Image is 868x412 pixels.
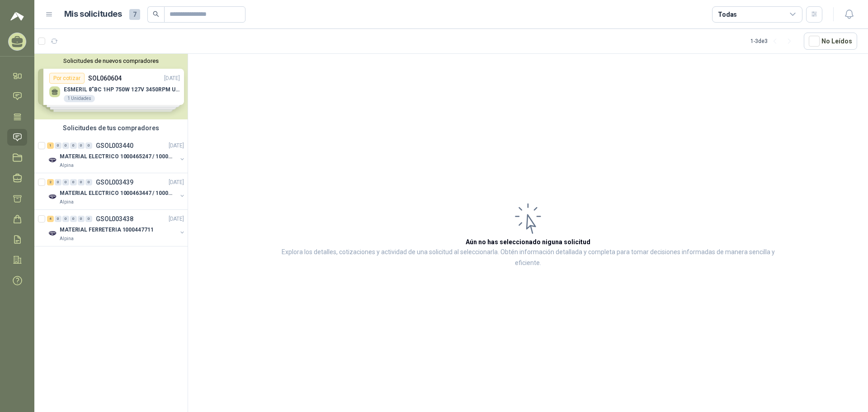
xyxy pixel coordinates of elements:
[278,247,778,269] p: Explora los detalles, cotizaciones y actividad de una solicitud al seleccionarla. Obtén informaci...
[70,216,77,222] div: 0
[466,237,590,247] h3: Aún no has seleccionado niguna solicitud
[85,216,92,222] div: 0
[129,9,140,20] span: 7
[55,179,61,185] div: 0
[47,191,58,202] img: Company Logo
[47,177,186,206] a: 2 0 0 0 0 0 GSOL003439[DATE] Company LogoMATERIAL ELECTRICO 1000463447 / 1000465800Alpina
[47,179,54,185] div: 2
[47,213,186,242] a: 4 0 0 0 0 0 GSOL003438[DATE] Company LogoMATERIAL FERRETERIA 1000447711Alpina
[62,142,69,149] div: 0
[62,216,69,222] div: 0
[96,179,133,185] p: GSOL003439
[60,189,172,198] p: MATERIAL ELECTRICO 1000463447 / 1000465800
[70,142,77,149] div: 0
[169,142,184,150] p: [DATE]
[34,119,188,137] div: Solicitudes de tus compradores
[34,54,188,119] div: Solicitudes de nuevos compradoresPor cotizarSOL060604[DATE] ESMERIL 8"BC 1HP 750W 127V 3450RPM UR...
[62,179,69,185] div: 0
[153,11,159,17] span: search
[70,179,77,185] div: 0
[78,216,85,222] div: 0
[47,140,186,169] a: 1 0 0 0 0 0 GSOL003440[DATE] Company LogoMATERIAL ELECTRICO 1000465247 / 1000466995Alpina
[60,152,172,161] p: MATERIAL ELECTRICO 1000465247 / 1000466995
[169,178,184,187] p: [DATE]
[85,142,92,149] div: 0
[169,215,184,223] p: [DATE]
[47,155,58,166] img: Company Logo
[60,226,153,234] p: MATERIAL FERRETERIA 1000447711
[60,235,74,242] p: Alpina
[64,8,122,21] h1: Mis solicitudes
[55,142,61,149] div: 0
[60,199,74,206] p: Alpina
[718,9,737,19] div: Todas
[10,11,24,22] img: Logo peakr
[85,179,92,185] div: 0
[96,142,133,149] p: GSOL003440
[55,216,61,222] div: 0
[96,216,133,222] p: GSOL003438
[60,162,74,169] p: Alpina
[78,142,85,149] div: 0
[38,57,184,64] button: Solicitudes de nuevos compradores
[47,228,58,239] img: Company Logo
[804,33,857,50] button: No Leídos
[47,216,54,222] div: 4
[750,34,797,48] div: 1 - 3 de 3
[78,179,85,185] div: 0
[47,142,54,149] div: 1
